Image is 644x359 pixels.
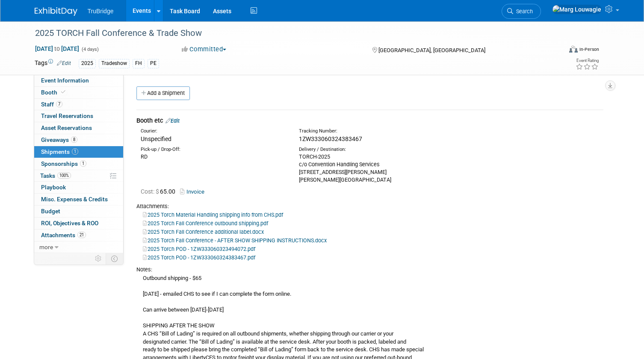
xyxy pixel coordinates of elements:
[569,46,578,53] img: Format-Inperson.png
[79,59,96,68] div: 2025
[143,229,264,235] a: 2025 Torch Fall Conference additional label.docx
[179,45,230,54] button: Committed
[143,212,283,218] a: 2025 Torch Material Handling shipping info from CHS.pdf
[136,116,603,125] div: Booth etc
[34,99,123,110] a: Staff7
[41,196,108,203] span: Misc. Expenses & Credits
[39,244,53,250] span: more
[299,128,484,135] div: Tracking Number:
[41,124,92,131] span: Asset Reservations
[378,47,485,53] span: [GEOGRAPHIC_DATA], [GEOGRAPHIC_DATA]
[99,59,130,68] div: Tradeshow
[299,146,445,153] div: Delivery / Destination:
[57,172,71,179] span: 100%
[141,135,287,143] div: Unspecified
[61,90,65,94] i: Booth reservation complete
[143,246,255,252] a: 2025 Torch POD - 1ZW333060323494072.pdf
[34,110,123,122] a: Travel Reservations
[136,203,603,210] div: Attachments:
[165,118,180,124] a: Edit
[34,146,123,158] a: Shipments1
[77,232,86,238] span: 21
[41,77,89,84] span: Event Information
[34,241,123,253] a: more
[34,194,123,205] a: Misc. Expenses & Credits
[513,8,533,15] span: Search
[81,47,99,52] span: (4 days)
[91,253,106,264] td: Personalize Event Tab Strip
[41,89,67,96] span: Booth
[299,153,445,184] div: TORCH-2025 c/o Convention Handling Services [STREET_ADDRESS][PERSON_NAME] [PERSON_NAME][GEOGRAPHI...
[106,253,123,264] td: Toggle Event Tabs
[72,148,78,155] span: 1
[41,136,77,143] span: Giveaways
[34,218,123,229] a: ROI, Objectives & ROO
[141,128,287,135] div: Courier:
[516,44,599,57] div: Event Format
[35,7,77,16] img: ExhibitDay
[41,160,86,167] span: Sponsorships
[41,112,93,119] span: Travel Reservations
[80,160,86,167] span: 1
[502,4,541,19] a: Search
[576,59,599,63] div: Event Rating
[136,86,190,100] a: Add a Shipment
[34,182,123,193] a: Playbook
[180,188,208,195] a: Invoice
[41,220,98,227] span: ROI, Objectives & ROO
[57,60,71,66] a: Edit
[53,45,61,52] span: to
[41,148,78,155] span: Shipments
[143,220,268,227] a: 2025 Torch Fall Conference outbound shipping.pdf
[34,230,123,241] a: Attachments21
[34,206,123,217] a: Budget
[35,45,80,53] span: [DATE] [DATE]
[136,266,603,274] div: Notes:
[579,46,599,53] div: In-Person
[34,122,123,134] a: Asset Reservations
[40,172,71,179] span: Tasks
[32,26,551,41] div: 2025 TORCH Fall Conference & Trade Show
[143,254,255,261] a: 2025 Torch POD - 1ZW333060324383467.pdf
[88,8,114,15] span: TruBridge
[141,188,179,195] span: 65.00
[34,158,123,170] a: Sponsorships1
[34,87,123,98] a: Booth
[34,134,123,146] a: Giveaways8
[143,237,327,244] a: 2025 Torch Fall Conference - AFTER SHOW SHIPPING INSTRUCTIONS.docx
[41,208,60,215] span: Budget
[35,59,71,68] td: Tags
[41,101,62,108] span: Staff
[148,59,159,68] div: PE
[34,170,123,182] a: Tasks100%
[141,153,287,161] div: RD
[552,5,602,14] img: Marg Louwagie
[34,75,123,86] a: Event Information
[41,232,86,238] span: Attachments
[56,101,62,107] span: 7
[133,59,145,68] div: FH
[299,135,362,142] span: 1ZW333060324383467
[41,184,66,191] span: Playbook
[71,136,77,143] span: 8
[141,188,160,195] span: Cost: $
[141,146,287,153] div: Pick-up / Drop-Off:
